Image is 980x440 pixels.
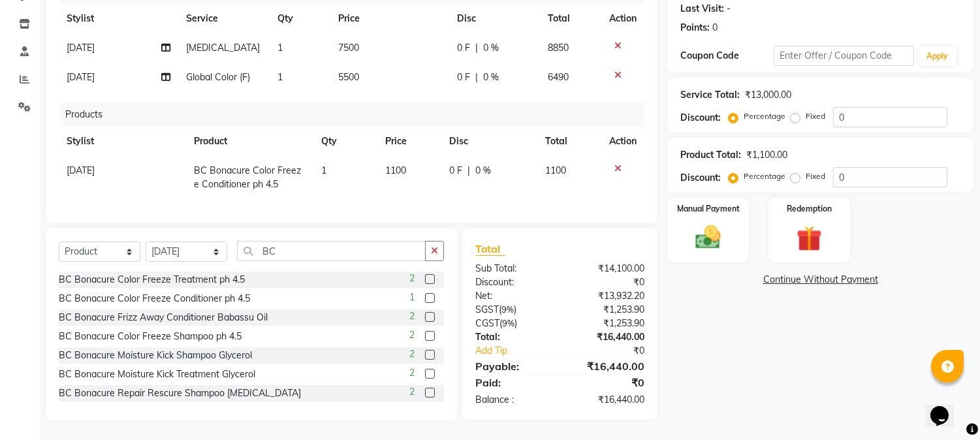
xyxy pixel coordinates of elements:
[680,111,721,125] div: Discount:
[67,71,95,83] span: [DATE]
[321,165,326,176] span: 1
[59,368,255,381] div: BC Bonacure Moisture Kick Treatment Glycerol
[560,303,655,317] div: ₹1,253.90
[746,148,787,162] div: ₹1,100.00
[680,88,740,102] div: Service Total:
[194,165,301,190] span: BC Bonacure Color Freeze Conditioner ph 4.5
[59,292,250,306] div: BC Bonacure Color Freeze Conditioner ph 4.5
[601,4,644,33] th: Action
[475,164,491,178] span: 0 %
[548,71,569,83] span: 6490
[919,46,956,66] button: Apply
[466,289,560,303] div: Net:
[677,203,740,215] label: Manual Payment
[409,291,415,304] span: 1
[466,275,560,289] div: Discount:
[59,311,268,324] div: BC Bonacure Frizz Away Conditioner Babassu Oil
[67,42,95,54] span: [DATE]
[680,21,710,35] div: Points:
[680,171,721,185] div: Discount:
[560,358,655,374] div: ₹16,440.00
[680,148,741,162] div: Product Total:
[313,127,377,156] th: Qty
[409,328,415,342] span: 2
[806,110,825,122] label: Fixed
[60,102,654,127] div: Products
[475,317,499,329] span: CGST
[680,2,724,16] div: Last Visit:
[466,317,560,330] div: ( )
[576,344,655,358] div: ₹0
[237,241,426,261] input: Search or Scan
[925,388,967,427] iframe: chat widget
[744,110,785,122] label: Percentage
[67,165,95,176] span: [DATE]
[806,170,825,182] label: Fixed
[745,88,791,102] div: ₹13,000.00
[449,164,462,178] span: 0 F
[475,41,478,55] span: |
[385,165,406,176] span: 1100
[540,4,602,33] th: Total
[787,203,832,215] label: Redemption
[466,344,576,358] a: Add Tip
[560,262,655,275] div: ₹14,100.00
[475,242,505,256] span: Total
[744,170,785,182] label: Percentage
[560,375,655,390] div: ₹0
[466,358,560,374] div: Payable:
[409,272,415,285] span: 2
[449,4,540,33] th: Disc
[774,46,913,66] input: Enter Offer / Coupon Code
[59,127,186,156] th: Stylist
[560,393,655,407] div: ₹16,440.00
[59,273,245,287] div: BC Bonacure Color Freeze Treatment ph 4.5
[186,42,260,54] span: [MEDICAL_DATA]
[338,42,359,54] span: 7500
[277,42,283,54] span: 1
[466,375,560,390] div: Paid:
[475,304,499,315] span: SGST
[59,330,242,343] div: BC Bonacure Color Freeze Shampoo ph 4.5
[712,21,718,35] div: 0
[409,366,415,380] span: 2
[680,49,774,63] div: Coupon Code
[186,127,313,156] th: Product
[688,223,729,252] img: _cash.svg
[409,385,415,399] span: 2
[270,4,330,33] th: Qty
[560,330,655,344] div: ₹16,440.00
[727,2,731,16] div: -
[377,127,441,156] th: Price
[545,165,566,176] span: 1100
[483,71,499,84] span: 0 %
[441,127,537,156] th: Disc
[457,71,470,84] span: 0 F
[483,41,499,55] span: 0 %
[277,71,283,83] span: 1
[178,4,270,33] th: Service
[548,42,569,54] span: 8850
[601,127,644,156] th: Action
[560,317,655,330] div: ₹1,253.90
[409,309,415,323] span: 2
[537,127,601,156] th: Total
[466,262,560,275] div: Sub Total:
[466,330,560,344] div: Total:
[457,41,470,55] span: 0 F
[670,273,971,287] a: Continue Without Payment
[330,4,449,33] th: Price
[789,223,830,255] img: _gift.svg
[59,386,301,400] div: BC Bonacure Repair Rescure Shampoo [MEDICAL_DATA]
[186,71,250,83] span: Global Color (F)
[59,349,252,362] div: BC Bonacure Moisture Kick Shampoo Glycerol
[475,71,478,84] span: |
[560,289,655,303] div: ₹13,932.20
[467,164,470,178] span: |
[466,393,560,407] div: Balance :
[501,304,514,315] span: 9%
[338,71,359,83] span: 5500
[466,303,560,317] div: ( )
[502,318,514,328] span: 9%
[560,275,655,289] div: ₹0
